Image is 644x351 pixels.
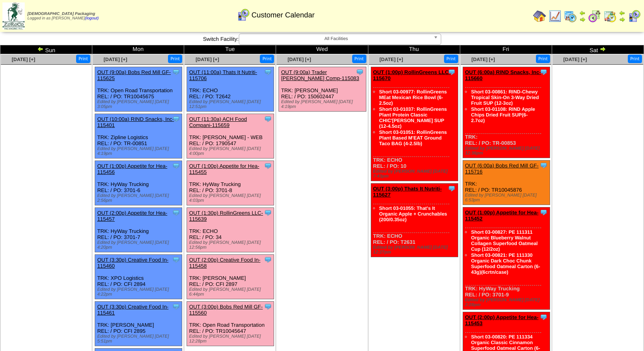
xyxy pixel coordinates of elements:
div: TRK: XPO Logistics REL: / PO: CFI 2894 [95,255,182,299]
div: Edited by [PERSON_NAME] [DATE] 4:22pm [97,287,182,297]
a: Short 03-01051: RollinGreens Plant Based M'EAT Ground Taco BAG (4-2.5lb) [379,129,447,146]
img: Tooltip [172,209,180,217]
img: Tooltip [540,68,548,76]
div: Edited by [PERSON_NAME] [DATE] 4:00pm [189,146,274,156]
div: TRK: REL: / PO: TR-00853 [463,67,550,158]
a: [DATE] [+] [287,57,311,62]
img: arrowright.gif [599,46,606,52]
div: TRK: Open Road Transportation REL: / PO: TR10045647 [187,302,274,346]
a: Short 03-00827: PE 111311 Organic Blueberry Walnut Collagen Superfood Oatmeal Cup (12/2oz) [471,229,538,252]
img: calendarcustomer.gif [628,10,641,23]
a: OUT (11:00a) Thats It Nutriti-115706 [189,69,257,81]
a: OUT (1:30p) RollinGreens LLC-115639 [189,210,263,222]
span: Customer Calendar [251,11,315,19]
img: arrowright.gif [579,16,586,23]
a: [DATE] [+] [104,57,127,62]
div: Edited by [PERSON_NAME] [DATE] 2:28pm [465,298,550,307]
div: TRK: HyWay Trucking REL: / PO: 3701-6 [95,161,182,205]
div: TRK: HyWay Trucking REL: / PO: 3701-8 [187,161,274,205]
div: Edited by [PERSON_NAME] [DATE] 4:19pm [97,146,182,156]
div: Edited by [PERSON_NAME] [DATE] 4:03pm [189,193,274,203]
div: Edited by [PERSON_NAME] [DATE] 12:28pm [189,334,274,344]
img: Tooltip [264,162,272,170]
img: arrowleft.gif [619,10,625,16]
div: TRK: HyWay Trucking REL: / PO: 3701-7 [95,208,182,252]
img: Tooltip [172,302,180,311]
td: Sat [552,45,644,54]
img: Tooltip [448,184,456,192]
img: Tooltip [540,208,548,216]
td: Tue [184,45,276,54]
div: TRK: HyWay Trucking REL: / PO: 3701-9 [463,207,550,310]
a: [DATE] [+] [472,57,495,62]
div: TRK: ECHO REL: / PO: 34 [187,208,274,252]
img: calendarblend.gif [588,10,601,23]
a: Short 03-00861: RIND-Chewy Tropical Skin-On 3-Way Dried Fruit SUP (12-3oz) [471,89,539,106]
img: Tooltip [264,68,272,76]
div: Edited by [PERSON_NAME] [DATE] 12:51pm [189,99,274,109]
a: OUT (2:00p) Appetite for Hea-115453 [465,314,539,326]
img: arrowleft.gif [579,10,586,16]
button: Print [628,55,642,63]
img: arrowleft.gif [37,46,44,52]
div: Edited by [PERSON_NAME] [DATE] 12:27pm [373,245,458,255]
span: Logged in as [PERSON_NAME] [28,12,99,21]
div: TRK: ECHO REL: / PO: 10 [371,67,458,181]
div: Edited by [PERSON_NAME] [DATE] 12:56pm [189,240,274,250]
a: [DATE] [+] [12,57,35,62]
img: home.gif [533,10,546,23]
a: Short 03-01037: RollinGreens Plant Protein Classic CHIC'[PERSON_NAME] SUP (12-4.5oz) [379,106,447,129]
div: TRK: [PERSON_NAME] REL: / PO: CFI 2895 [95,302,182,346]
img: calendarprod.gif [564,10,577,23]
div: TRK: ECHO REL: / PO: T2642 [187,67,274,112]
a: OUT (1:00p) Appetite for Hea-115452 [465,209,539,222]
span: [DEMOGRAPHIC_DATA] Packaging [28,12,95,16]
div: TRK: REL: / PO: TR10045876 [463,161,550,205]
img: Tooltip [264,209,272,217]
a: OUT (1:00p) RollinGreens LLC-115670 [373,69,451,81]
button: Print [76,55,90,63]
img: Tooltip [172,115,180,123]
a: [DATE] [+] [380,57,403,62]
img: Tooltip [540,313,548,321]
a: [DATE] [+] [196,57,219,62]
div: Edited by [PERSON_NAME] [DATE] 7:43pm [373,169,458,179]
img: line_graph.gif [548,10,561,23]
a: OUT (3:30p) Creative Food In-115460 [97,257,168,269]
a: Short 03-00821: PE 111330 Organic Dark Choc Chunk Superfood Oatmeal Carton (6-43g)(6crtn/case) [471,252,540,275]
div: Edited by [PERSON_NAME] [DATE] 2:56pm [97,193,182,203]
a: OUT (6:00a) RIND Snacks, Inc-115660 [465,69,541,81]
td: Sun [0,45,92,54]
img: arrowright.gif [619,16,625,23]
img: Tooltip [448,68,456,76]
img: Tooltip [540,161,548,169]
div: TRK: Open Road Transportation REL: / PO: TR10045675 [95,67,182,112]
td: Mon [92,45,184,54]
img: Tooltip [356,68,364,76]
img: Tooltip [264,256,272,264]
div: Edited by [PERSON_NAME] [DATE] 6:53pm [465,193,550,203]
img: Tooltip [172,162,180,170]
div: Edited by [PERSON_NAME] [DATE] 5:51pm [97,334,182,344]
a: [DATE] [+] [563,57,587,62]
img: calendarinout.gif [604,10,616,23]
a: OUT (1:00p) Appetite for Hea-115456 [97,163,167,175]
div: Edited by [PERSON_NAME] [DATE] 3:05pm [97,99,182,109]
a: OUT (2:00p) Creative Food In-115458 [189,257,260,269]
a: OUT (11:30a) ACH Food Compani-115659 [189,116,247,128]
a: OUT (3:00p) Bobs Red Mill GF-115560 [189,304,263,316]
img: Tooltip [264,302,272,311]
td: Fri [460,45,552,54]
a: OUT (10:00a) RIND Snacks, Inc-115401 [97,116,174,128]
div: TRK: [PERSON_NAME] REL: / PO: 150602447 [279,67,366,112]
a: OUT (6:00a) Bobs Red Mill GF-115716 [465,163,539,175]
div: Edited by [PERSON_NAME] [DATE] 4:19pm [281,99,366,109]
img: Tooltip [172,256,180,264]
div: Edited by [PERSON_NAME] [DATE] 6:44pm [189,287,274,297]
